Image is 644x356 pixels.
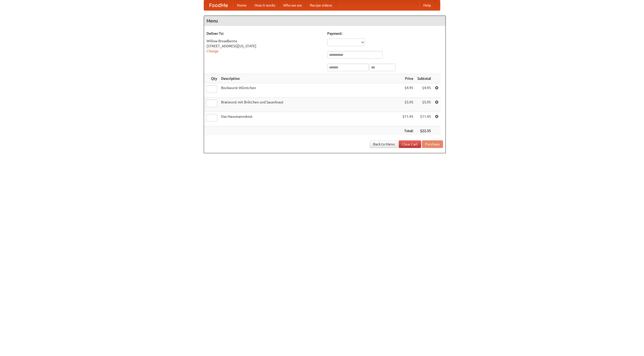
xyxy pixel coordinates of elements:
[419,0,435,10] a: Help
[400,83,415,98] td: $4.95
[207,49,219,53] a: Change
[415,126,433,136] th: $22.35
[279,0,306,10] a: Who we are
[204,0,233,10] a: FoodMe
[207,38,322,44] div: Willow Broadbente
[415,112,433,126] td: $11.45
[399,140,421,148] a: Clear Cart
[400,74,415,83] th: Price
[400,126,415,136] th: Total:
[204,16,446,26] h4: Menu
[219,74,400,83] th: Description
[207,44,322,49] div: [STREET_ADDRESS][US_STATE]
[207,31,322,36] h5: Deliver To:
[219,112,400,126] td: Das Hausmannskost
[422,140,443,148] button: Purchase
[233,0,251,10] a: Home
[370,140,398,148] a: Back to Menu
[219,83,400,98] td: Bockwurst Würstchen
[415,74,433,83] th: Subtotal
[415,83,433,98] td: $4.95
[415,98,433,112] td: $5.95
[400,112,415,126] td: $11.45
[400,98,415,112] td: $5.95
[306,0,336,10] a: Recipe videos
[219,98,400,112] td: Bratwurst mit Brötchen und Sauerkraut
[327,31,443,36] h5: Payment:
[251,0,279,10] a: How it works
[204,74,219,83] th: Qty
